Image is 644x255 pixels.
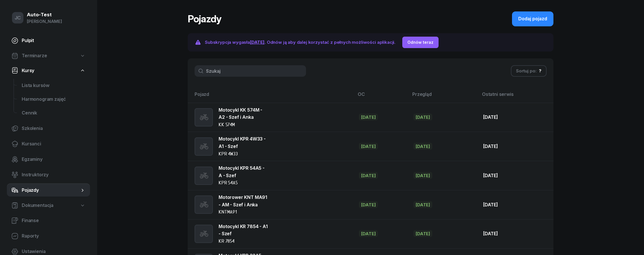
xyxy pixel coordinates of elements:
div: [DATE] [413,201,432,208]
th: Ostatni serwis [479,90,553,103]
span: Lista kursów [22,82,85,89]
a: Motocykl KK 574M - A2 - Szef i Anka [219,107,262,120]
span: Pulpit [22,37,85,44]
div: [DATE] [483,172,549,179]
div: [DATE] [483,201,549,209]
div: [DATE] [359,143,378,150]
span: Finanse [22,217,85,224]
div: Dodaj pojazd [518,15,547,23]
a: Finanse [7,214,90,228]
div: Odnów teraz [407,39,433,46]
button: Sortuj po:? [511,65,547,77]
span: [DATE] [250,39,265,45]
div: [PERSON_NAME] [27,18,62,25]
div: [DATE] [413,172,432,179]
span: Szkolenia [22,125,85,132]
a: Motocykl KR 7854 - A1 - Szef [219,224,268,237]
th: Pojazd [188,90,354,103]
div: [DATE] [483,114,549,121]
div: Auto-Test [27,12,62,17]
h1: Pojazdy [188,14,221,24]
span: Harmonogram zajęć [22,96,85,103]
a: Terminarze [7,49,90,62]
a: Lista kursów [17,79,90,92]
div: [DATE] [483,143,549,150]
div: [DATE] [359,230,378,237]
div: KPR 4W33 [219,150,269,158]
span: Cennik [22,109,85,117]
a: Kursanci [7,137,90,151]
a: Pulpit [7,34,90,48]
div: [DATE] [413,143,432,150]
a: Kursy [7,64,90,77]
div: [DATE] [359,172,378,179]
a: Motocykl KPR 54A5 - A - Szef [219,165,265,178]
a: Subskrypcja wygasła[DATE]. Odnów ją aby dalej korzystać z pełnych możliwości aplikacji.Odnów teraz [188,33,553,52]
a: Motocykl KPR 4W33 - A1 - Szef [219,136,266,149]
a: Egzaminy [7,153,90,166]
div: KNTMA91 [219,208,269,216]
span: Dokumentacja [22,202,53,209]
a: Szkolenia [7,122,90,135]
input: Szukaj [195,65,306,77]
div: KR 7854 [219,238,269,245]
span: Raporty [22,232,85,240]
span: Instruktorzy [22,171,85,179]
a: Pojazdy [7,183,90,197]
button: Odnów teraz [402,37,439,48]
div: [DATE] [413,114,432,120]
div: KPR 54A5 [219,179,269,187]
div: [DATE] [359,201,378,208]
span: Pojazdy [22,187,80,194]
div: [DATE] [483,230,549,238]
button: Dodaj pojazd [512,11,553,26]
a: Harmonogram zajęć [17,92,90,106]
div: [DATE] [359,114,378,120]
div: [DATE] [413,230,432,237]
a: Raporty [7,229,90,243]
a: Dokumentacja [7,199,90,212]
span: Subskrypcja wygasła . Odnów ją aby dalej korzystać z pełnych możliwości aplikacji. [205,39,395,45]
span: JC [15,15,21,20]
div: ? [539,67,541,75]
a: Cennik [17,106,90,120]
a: Motorower KNT MA91 - AM - Szef i Anka [219,194,267,207]
th: Przegląd [409,90,479,103]
span: Egzaminy [22,156,85,163]
span: Kursy [22,67,34,74]
span: Kursanci [22,140,85,148]
th: OC [354,90,409,103]
span: Terminarze [22,52,47,60]
a: Instruktorzy [7,168,90,182]
div: KK 574M [219,121,269,129]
